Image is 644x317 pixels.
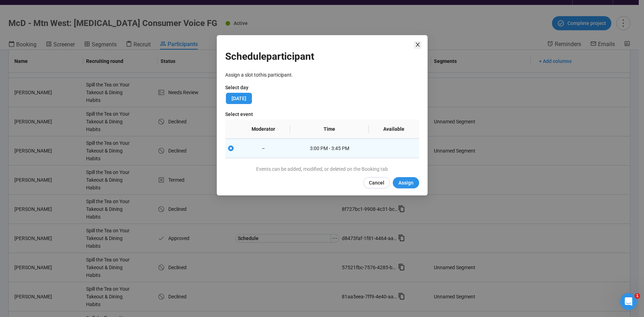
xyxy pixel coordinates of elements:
th: Moderator [236,119,291,139]
button: Close [414,41,422,49]
h1: Schedule participant [225,49,419,64]
span: [DATE] [232,96,246,101]
span: close [415,42,421,47]
p: Events can be added, modified, or deleted on the Booking tab [225,165,419,173]
td: – [236,139,291,158]
p: Select day [225,84,419,91]
td: 3:00 PM - 3:45 PM [290,139,369,158]
p: Assign a slot to this participant . [225,71,419,79]
p: Select event [225,110,419,118]
iframe: Intercom live chat [620,293,637,310]
span: Cancel [369,179,384,187]
span: 1 [635,293,640,299]
th: Time [290,119,369,139]
span: Assign [398,179,414,187]
button: Assign [393,177,419,188]
button: Cancel [363,177,390,188]
th: Available [369,119,419,139]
